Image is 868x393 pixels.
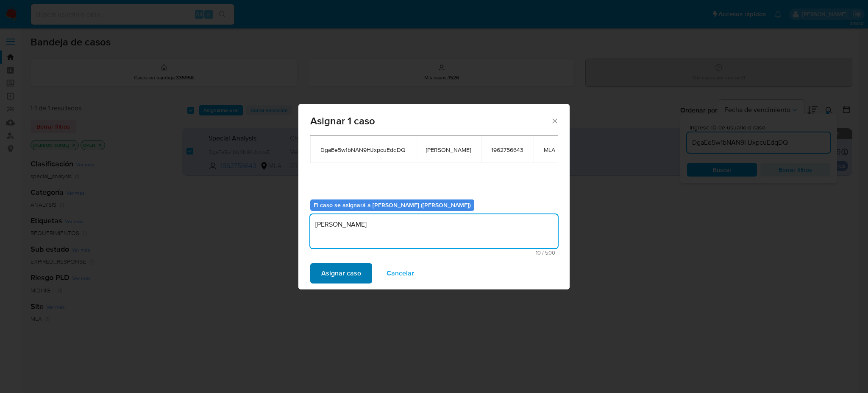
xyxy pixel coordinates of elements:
span: Asignar 1 caso [310,116,551,126]
span: [PERSON_NAME] [426,146,471,154]
span: Asignar caso [321,264,361,283]
button: Asignar caso [310,263,372,284]
button: Cancelar [376,263,425,284]
span: Máximo 500 caracteres [313,250,555,255]
textarea: [PERSON_NAME] [310,214,558,248]
b: El caso se asignará a [PERSON_NAME] ([PERSON_NAME]) [314,201,471,209]
span: MLA [544,146,555,154]
span: 1962756643 [491,146,523,154]
div: assign-modal [298,104,570,289]
span: DgaEe5w1bNAN9HJxpcuEdqDQ [320,146,406,154]
button: Cerrar ventana [551,117,558,124]
span: Cancelar [387,264,414,283]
